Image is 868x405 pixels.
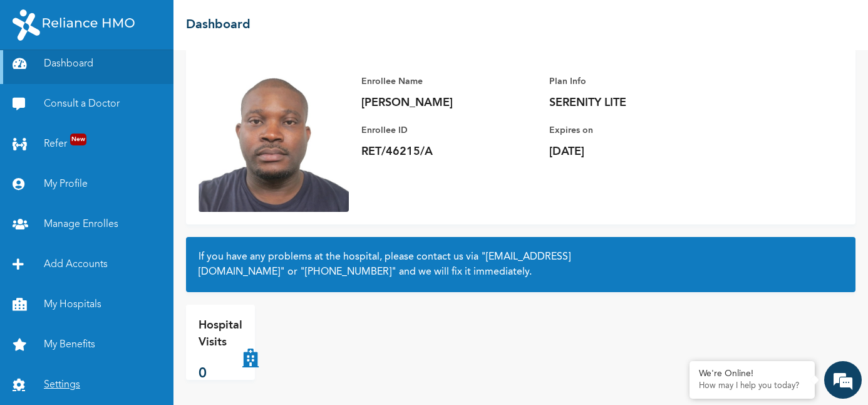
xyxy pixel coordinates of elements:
img: d_794563401_company_1708531726252_794563401 [23,63,51,94]
div: Chat with us now [65,70,210,87]
span: Conversation [6,362,123,371]
h2: If you have any problems at the hospital, please contact us via or and we will fix it immediately. [199,250,843,280]
img: Enrollee [199,61,349,212]
p: [PERSON_NAME] [361,95,537,110]
p: How may I help you today? [699,381,805,391]
span: We're online! [73,135,173,261]
h2: Dashboard [186,16,251,34]
p: 0 [199,364,242,384]
p: Hospital Visits [199,317,242,351]
img: RelianceHMO's Logo [13,9,135,41]
span: New [70,134,86,145]
textarea: Type your message and hit 'Enter' [6,296,239,340]
p: [DATE] [549,144,725,159]
p: Expires on [549,123,725,138]
a: "[PHONE_NUMBER]" [300,267,396,277]
div: FAQs [123,340,239,379]
div: Minimize live chat window [205,6,235,36]
p: SERENITY LITE [549,95,725,110]
p: Enrollee ID [361,123,537,138]
div: We're Online! [699,369,805,379]
p: Enrollee Name [361,74,537,89]
p: Plan Info [549,74,725,89]
p: RET/46215/A [361,144,537,159]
